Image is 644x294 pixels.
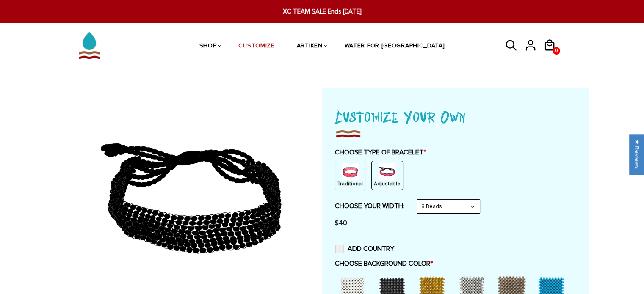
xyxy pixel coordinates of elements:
p: Adjustable [374,180,401,187]
a: CUSTOMIZE [238,25,274,68]
img: string.PNG [379,163,395,180]
label: CHOOSE YOUR WIDTH: [335,202,404,210]
label: CHOOSE TYPE OF BRACELET [335,148,576,157]
span: XC TEAM SALE Ends [DATE] [198,7,445,16]
a: SHOP [199,25,217,68]
a: 0 [543,54,562,55]
div: Non String [335,161,365,190]
p: Traditional [337,180,363,187]
label: ADD COUNTRY [335,245,394,253]
h1: Customize Your Own [335,105,576,128]
a: WATER FOR [GEOGRAPHIC_DATA] [345,25,445,68]
img: imgboder_100x.png [335,128,361,140]
span: $40 [335,219,347,227]
a: ARTIKEN [297,25,323,68]
span: 0 [553,44,560,57]
div: Click to open Judge.me floating reviews tab [630,134,644,174]
img: non-string.png [342,163,359,180]
label: CHOOSE BACKGROUND COLOR [335,259,576,268]
div: String [371,161,403,190]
